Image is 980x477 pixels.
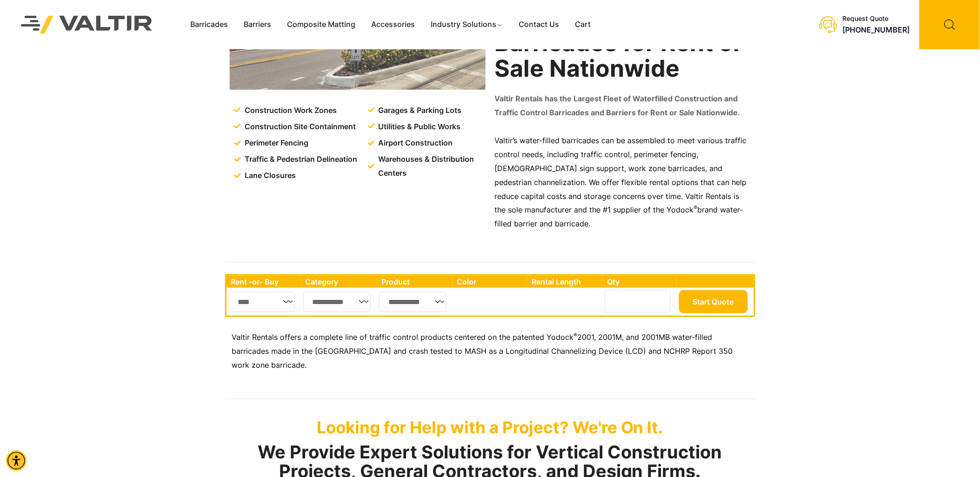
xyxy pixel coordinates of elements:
p: Valtir’s water-filled barricades can be assembled to meet various traffic control needs, includin... [495,134,751,231]
a: call (888) 496-3625 [843,25,910,34]
div: Request Quote [843,15,910,23]
input: Number [605,290,671,313]
a: Industry Solutions [423,18,511,32]
span: Construction Work Zones [242,104,337,118]
th: Category [301,276,377,288]
th: Color [453,276,527,288]
th: Qty [602,276,676,288]
p: Looking for Help with a Project? We're On It. [225,417,755,437]
select: Single select [379,292,447,312]
span: Traffic & Pedestrian Delineation [242,152,357,166]
sup: ® [574,331,578,338]
div: Accessibility Menu [6,450,27,471]
span: Garages & Parking Lots [376,104,462,118]
button: Start Quote [679,290,748,313]
span: Lane Closures [242,169,296,183]
span: Perimeter Fencing [242,136,308,150]
span: Utilities & Public Works [376,120,461,134]
a: Cart [567,18,599,32]
img: Valtir Rentals [7,2,167,47]
a: Contact Us [511,18,567,32]
select: Single select [229,292,295,312]
select: Single select [303,292,371,312]
a: Barriers [236,18,280,32]
span: Construction Site Containment [242,120,356,134]
sup: ® [694,204,698,211]
span: 2001, 2001M, and 2001MB water-filled barricades made in the [GEOGRAPHIC_DATA] and crash tested to... [232,332,733,370]
a: Accessories [364,18,423,32]
a: Barricades [183,18,236,32]
a: Composite Matting [280,18,364,32]
span: Airport Construction [376,136,453,150]
th: Rent -or- Buy [227,276,301,288]
span: Warehouses & Distribution Centers [376,152,487,180]
p: Valtir Rentals has the Largest Fleet of Waterfilled Construction and Traffic Control Barricades a... [495,92,751,120]
th: Product [377,276,453,288]
span: Valtir Rentals offers a complete line of traffic control products centered on the patented Yodock [232,332,574,342]
th: Rental Length [527,276,602,288]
